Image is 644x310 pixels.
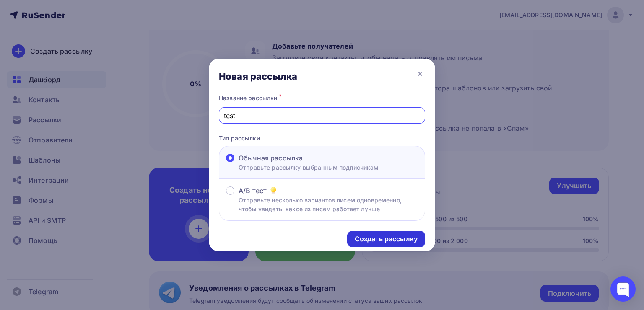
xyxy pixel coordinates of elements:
div: Новая рассылка [219,70,297,82]
p: Отправьте рассылку выбранным подписчикам [239,163,379,172]
p: Тип рассылки [219,134,425,142]
div: Создать рассылку [355,234,418,244]
input: Придумайте название рассылки [224,111,421,121]
div: Название рассылки [219,92,425,104]
span: A/B тест [239,186,267,196]
p: Отправьте несколько вариантов писем одновременно, чтобы увидеть, какое из писем работает лучше [239,196,418,213]
span: Обычная рассылка [239,153,303,163]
